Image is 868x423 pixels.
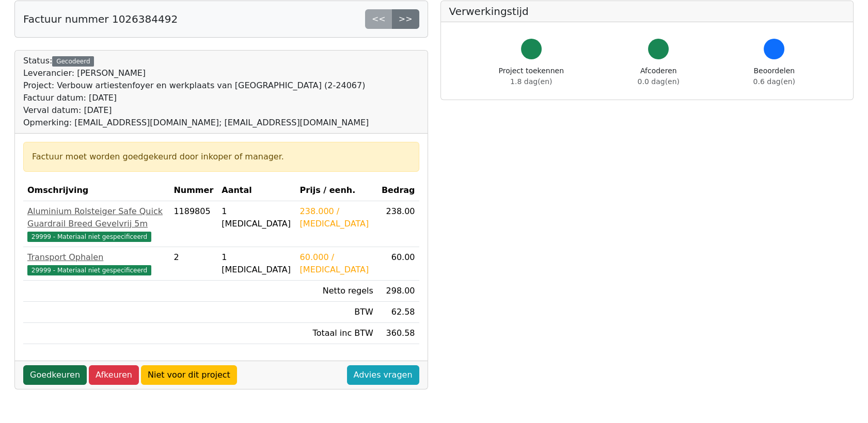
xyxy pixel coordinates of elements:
[296,323,377,344] td: Totaal inc BTW
[377,180,419,201] th: Bedrag
[141,365,237,385] a: Niet voor dit project
[753,66,795,87] div: Beoordelen
[52,56,94,67] div: Gecodeerd
[27,232,151,242] span: 29999 - Materiaal niet gespecificeerd
[23,13,178,25] h5: Factuur nummer 1026384492
[23,180,169,201] th: Omschrijving
[296,281,377,302] td: Netto regels
[23,104,369,117] div: Verval datum: [DATE]
[296,180,377,201] th: Prijs / eenh.
[222,205,291,230] div: 1 [MEDICAL_DATA]
[32,151,411,163] div: Factuur moet worden goedgekeurd door inkoper of manager.
[27,265,151,275] span: 29999 - Materiaal niet gespecificeerd
[377,281,419,302] td: 298.00
[169,201,217,247] td: 1189805
[169,247,217,281] td: 2
[27,251,165,264] div: Transport Ophalen
[23,55,369,129] div: Status:
[27,205,165,242] a: Aluminium Rolsteiger Safe Quick Guardrail Breed Gevelvrij 5m29999 - Materiaal niet gespecificeerd
[377,247,419,281] td: 60.00
[23,117,369,129] div: Opmerking: [EMAIL_ADDRESS][DOMAIN_NAME]; [EMAIL_ADDRESS][DOMAIN_NAME]
[217,180,295,201] th: Aantal
[23,79,369,92] div: Project: Verbouw artiestenfoyer en werkplaats van [GEOGRAPHIC_DATA] (2-24067)
[449,5,845,18] h5: Verwerkingstijd
[753,77,795,86] span: 0.6 dag(en)
[377,323,419,344] td: 360.58
[23,365,87,385] a: Goedkeuren
[300,251,373,276] div: 60.000 / [MEDICAL_DATA]
[169,180,217,201] th: Nummer
[27,251,165,276] a: Transport Ophalen29999 - Materiaal niet gespecificeerd
[296,302,377,323] td: BTW
[300,205,373,230] div: 238.000 / [MEDICAL_DATA]
[27,205,165,230] div: Aluminium Rolsteiger Safe Quick Guardrail Breed Gevelvrij 5m
[377,302,419,323] td: 62.58
[392,9,419,29] a: >>
[377,201,419,247] td: 238.00
[499,66,564,87] div: Project toekennen
[347,365,419,385] a: Advies vragen
[23,92,369,104] div: Factuur datum: [DATE]
[510,77,552,86] span: 1.8 dag(en)
[638,77,680,86] span: 0.0 dag(en)
[23,67,369,79] div: Leverancier: [PERSON_NAME]
[222,251,291,276] div: 1 [MEDICAL_DATA]
[89,365,139,385] a: Afkeuren
[638,66,680,87] div: Afcoderen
